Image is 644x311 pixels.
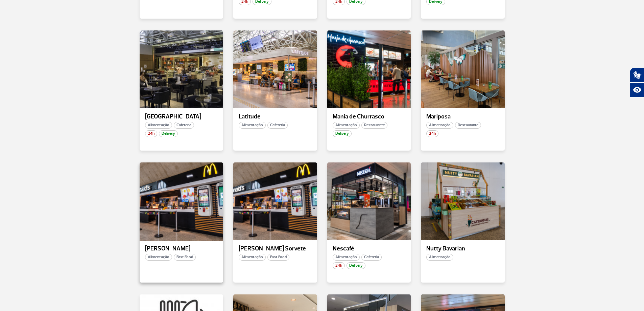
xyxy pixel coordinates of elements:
span: Alimentação [333,122,360,129]
span: Alimentação [333,254,360,261]
p: Mania de Churrasco [333,113,406,120]
span: Cafeteria [267,122,288,129]
span: Alimentação [239,122,266,129]
button: Abrir recursos assistivos. [630,83,644,97]
span: Alimentação [145,254,172,261]
span: 24h [426,130,438,137]
span: Delivery [347,262,365,269]
span: Alimentação [239,254,266,261]
span: Restaurante [361,122,387,129]
span: Restaurante [455,122,481,129]
span: Delivery [159,130,178,137]
span: 24h [145,130,157,137]
span: Fast Food [174,254,196,261]
p: Mariposa [426,113,499,120]
span: Alimentação [426,122,453,129]
span: Delivery [333,130,352,137]
p: [PERSON_NAME] [145,245,218,252]
span: Fast Food [267,254,289,261]
button: Abrir tradutor de língua de sinais. [630,68,644,83]
div: Plugin de acessibilidade da Hand Talk. [630,68,644,97]
span: Cafeteria [174,122,194,129]
span: Alimentação [145,122,172,129]
span: Cafeteria [361,254,382,261]
p: Nescafé [333,245,406,252]
p: Latitude [239,113,312,120]
span: 24h [333,262,345,269]
p: [GEOGRAPHIC_DATA] [145,113,218,120]
span: Alimentação [426,254,453,261]
p: [PERSON_NAME] Sorvete [239,245,312,252]
p: Nutty Bavarian [426,245,499,252]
